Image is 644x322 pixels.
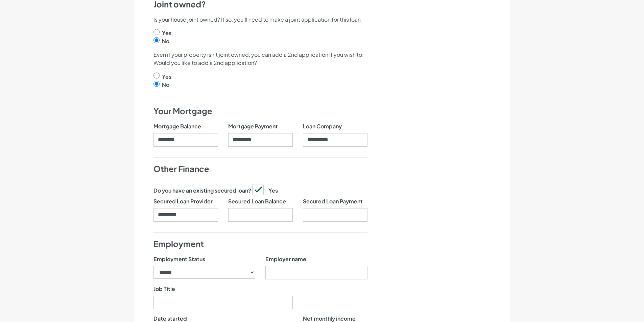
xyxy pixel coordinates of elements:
[162,81,169,89] label: No
[228,197,286,205] label: Secured Loan Balance
[153,163,367,175] h4: Other Finance
[162,73,171,81] label: Yes
[252,184,278,195] label: Yes
[153,197,213,205] label: Secured Loan Provider
[153,285,175,293] label: Job Title
[153,105,367,117] h4: Your Mortgage
[153,255,205,263] label: Employment Status
[153,51,367,67] p: Even if your property isn't joint owned, you can add a 2nd application if you wish to. Would you ...
[153,238,367,250] h4: Employment
[153,187,251,195] label: Do you have an existing secured loan?
[303,197,363,205] label: Secured Loan Payment
[303,122,342,130] label: Loan Company
[153,122,201,130] label: Mortgage Balance
[162,37,169,45] label: No
[265,255,306,263] label: Employer name
[228,122,278,130] label: Mortgage Payment
[153,16,367,24] p: Is your house joint owned? If so, you'll need to make a joint application for this loan
[162,29,171,37] label: Yes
